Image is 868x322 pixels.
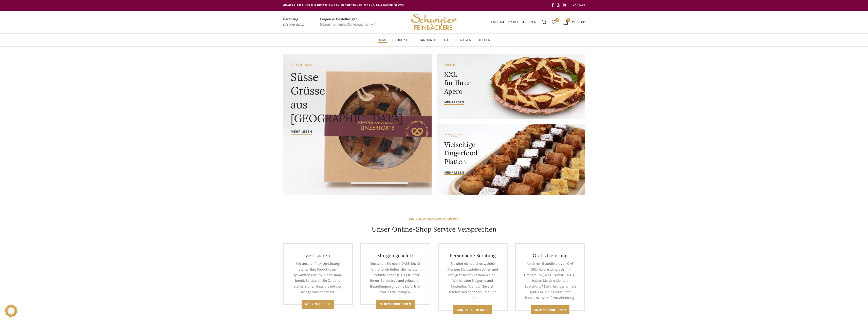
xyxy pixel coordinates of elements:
a: Banner link [283,54,432,195]
span: Kontakt aufnehmen [457,308,489,312]
span: CHF [572,20,578,24]
img: Bäckerei Schwyter [409,11,459,33]
span: Häufige Fragen [444,38,471,43]
a: Site logo [409,20,459,24]
span: Home [378,38,387,43]
h4: Morgen geliefert [369,253,422,258]
a: Suchen [539,17,549,27]
span: 0 [567,18,570,22]
a: Stellen [476,35,490,45]
span: Zu den konditionen [534,308,566,312]
a: Häufige Fragen [444,35,471,45]
p: Bestellen Sie noch [DATE] bis 12 Uhr und wir liefern die meisten Produkte schon [DATE] früh zu Ih... [369,261,422,295]
span: Produkte [392,38,410,43]
a: Kontakt aufnehmen [453,305,492,314]
div: Secondary navigation [570,0,588,10]
span: Stellen [476,38,490,43]
span: Mehr zu Pick-Up [305,302,330,306]
a: 0 CHF0.00 [561,17,588,27]
span: KONTAKT [573,4,585,7]
div: Main navigation [281,35,588,45]
span: GRATIS LIEFERUNG FÜR BESTELLUNGEN AB CHF 150 - FILIALABHOLUNG IMMER GRATIS [283,4,404,7]
h4: Gratis Lieferung [524,253,577,258]
p: Mit unserer Pick-Up-Lösung stehen Ihre Produkte am gewählten Datum in der Filiale bereit. So spar... [291,261,345,295]
a: Banner link [437,124,585,195]
span: Einloggen / Registrieren [491,20,537,24]
p: Ab einem Bestellwert von CHF 150.- liefern wir gratis im Grossraum [GEOGRAPHIC_DATA]. Haben Sie e... [524,261,577,301]
span: Standorte [417,38,436,43]
strong: EIN RUNDUM-SORGLOS-PAKET [409,217,459,221]
a: Einloggen / Registrieren [489,17,539,27]
a: 0 [549,17,559,27]
a: KONTAKT [573,0,585,10]
a: Linkedin social link [561,2,567,9]
a: Produkte [392,35,412,45]
h4: Zeit sparen [291,253,345,258]
a: Standorte [417,35,439,45]
a: Mehr zu Pick-Up [302,300,334,309]
a: Home [378,35,387,45]
a: Facebook social link [550,2,555,9]
a: Zu den konditionen [531,305,569,314]
span: 0 [555,18,559,22]
p: Sie sind nicht sicher, welche Mengen Sie bestellen sollen und was gute Kombinationen sind? Wir be... [446,261,500,301]
a: Infobox link [283,16,305,28]
a: Zu den Konditionen [376,300,415,309]
a: Banner link [437,54,585,119]
bdi: 0.00 [572,20,585,24]
div: Meine Wunschliste [549,17,559,27]
a: Instagram social link [555,2,561,9]
h4: Persönliche Beratung [446,253,500,258]
a: Infobox link [320,16,377,28]
h4: Unser Online-Shop Service Versprechen [372,225,496,234]
span: Zu den Konditionen [379,302,411,306]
